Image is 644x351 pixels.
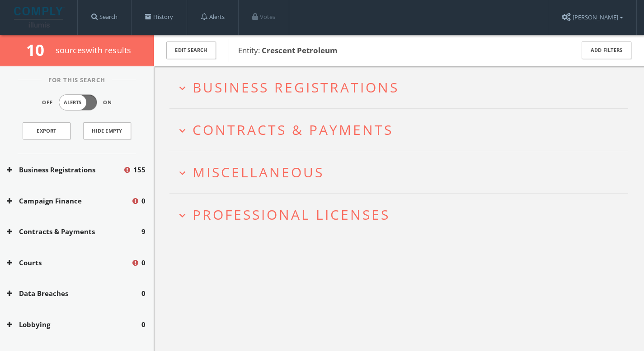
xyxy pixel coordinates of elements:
[193,205,390,224] span: Professional Licenses
[141,196,146,206] span: 0
[103,99,112,106] span: On
[7,319,141,330] button: Lobbying
[141,226,146,237] span: 9
[42,76,112,85] span: For This Search
[176,207,628,222] button: expand_moreProfessional Licenses
[7,288,141,299] button: Data Breaches
[141,288,146,299] span: 0
[176,80,628,95] button: expand_moreBusiness Registrations
[7,196,131,206] button: Campaign Finance
[193,120,393,139] span: Contracts & Payments
[7,258,131,268] button: Courts
[176,165,628,180] button: expand_moreMiscellaneous
[176,82,188,94] i: expand_more
[133,165,146,175] span: 155
[14,7,65,28] img: illumis
[141,319,146,330] span: 0
[23,122,71,139] a: Export
[7,165,123,175] button: Business Registrations
[582,42,631,59] button: Add Filters
[193,78,399,97] span: Business Registrations
[262,45,338,55] b: Crescent Petroleum
[26,39,52,60] span: 10
[166,42,216,59] button: Edit Search
[7,226,141,237] button: Contracts & Payments
[83,122,131,139] button: Hide Empty
[42,99,53,106] span: Off
[238,45,338,55] span: Entity:
[176,209,188,222] i: expand_more
[176,167,188,179] i: expand_more
[176,122,628,137] button: expand_moreContracts & Payments
[176,125,188,137] i: expand_more
[193,163,324,181] span: Miscellaneous
[141,258,146,268] span: 0
[56,45,132,55] span: source s with results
